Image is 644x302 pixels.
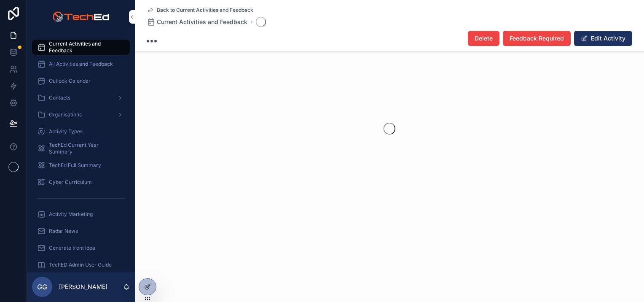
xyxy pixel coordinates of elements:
[49,179,92,186] span: Cyber Curriculum
[32,158,130,173] a: TechEd Full Summary
[147,18,247,26] a: Current Activities and Feedback
[32,257,130,272] a: TechED Admin User Guide
[475,34,493,43] span: Delete
[59,283,107,291] p: [PERSON_NAME]
[52,10,109,24] img: App logo
[510,34,564,43] span: Feedback Required
[49,61,113,67] span: All Activities and Feedback
[32,124,130,139] a: Activity Types
[32,207,130,222] a: Activity Marketing
[32,141,130,156] a: TechEd Current Year Summary
[574,31,632,46] button: Edit Activity
[32,107,130,122] a: Organisations
[147,7,253,13] a: Back to Current Activities and Feedback
[49,94,70,101] span: Contacts
[49,262,112,268] span: TechED Admin User Guide
[49,245,95,251] span: Generate from idea
[157,18,247,26] span: Current Activities and Feedback
[32,175,130,190] a: Cyber Curriculum
[49,40,121,54] span: Current Activities and Feedback
[157,7,253,13] span: Back to Current Activities and Feedback
[32,90,130,105] a: Contacts
[49,162,101,169] span: TechEd Full Summary
[49,228,78,235] span: Radar News
[32,224,130,239] a: Radar News
[32,73,130,89] a: Outlook Calendar
[49,211,93,218] span: Activity Marketing
[27,34,135,272] div: scrollable content
[49,111,82,118] span: Organisations
[49,128,83,135] span: Activity Types
[468,31,499,46] button: Delete
[503,31,571,46] button: Feedback Required
[32,240,130,256] a: Generate from idea
[32,57,130,72] a: All Activities and Feedback
[49,142,121,155] span: TechEd Current Year Summary
[37,282,47,292] span: GG
[49,78,91,84] span: Outlook Calendar
[32,40,130,55] a: Current Activities and Feedback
